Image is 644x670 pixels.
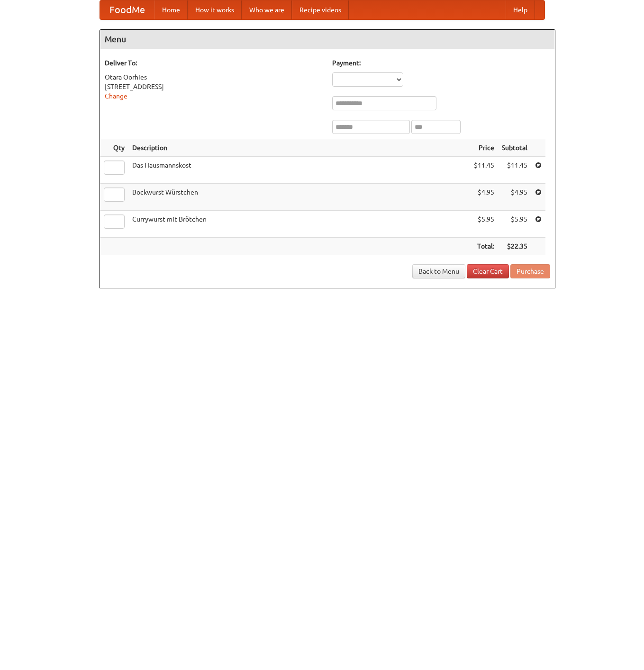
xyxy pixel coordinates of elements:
[105,72,323,82] div: Otara Oorhies
[412,264,465,278] a: Back to Menu
[100,0,154,19] a: FoodMe
[128,184,470,211] td: Bockwurst Würstchen
[470,238,498,255] th: Total:
[128,139,470,157] th: Description
[105,58,323,68] h5: Deliver To:
[510,264,550,278] button: Purchase
[470,184,498,211] td: $4.95
[188,0,242,19] a: How it works
[470,157,498,184] td: $11.45
[498,139,531,157] th: Subtotal
[105,92,127,100] a: Change
[292,0,349,19] a: Recipe videos
[470,211,498,238] td: $5.95
[467,264,509,278] a: Clear Cart
[105,82,323,91] div: [STREET_ADDRESS]
[100,139,128,157] th: Qty
[242,0,292,19] a: Who we are
[128,211,470,238] td: Currywurst mit Brötchen
[506,0,535,19] a: Help
[100,30,555,49] h4: Menu
[470,139,498,157] th: Price
[498,211,531,238] td: $5.95
[498,184,531,211] td: $4.95
[498,238,531,255] th: $22.35
[498,157,531,184] td: $11.45
[128,157,470,184] td: Das Hausmannskost
[332,58,550,68] h5: Payment:
[154,0,188,19] a: Home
